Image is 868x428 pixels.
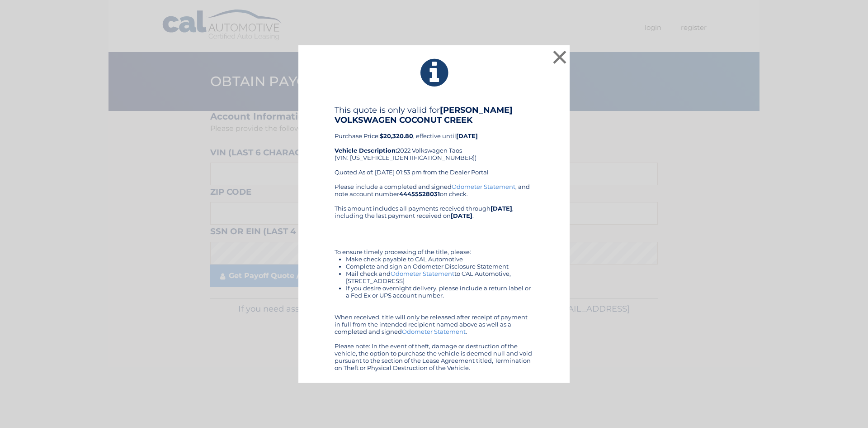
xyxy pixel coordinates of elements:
li: If you desire overnight delivery, please include a return label or a Fed Ex or UPS account number. [346,284,533,299]
a: Odometer Statement [452,183,515,190]
b: [DATE] [451,212,472,219]
b: $20,320.80 [380,132,413,139]
li: Complete and sign an Odometer Disclosure Statement [346,263,533,270]
button: × [551,48,569,66]
a: Odometer Statement [402,328,466,335]
div: Please include a completed and signed , and note account number on check. This amount includes al... [335,183,533,371]
a: Odometer Statement [391,270,454,277]
b: [PERSON_NAME] VOLKSWAGEN COCONUT CREEK [335,105,513,125]
li: Mail check and to CAL Automotive, [STREET_ADDRESS] [346,270,533,284]
b: [DATE] [491,205,512,212]
h4: This quote is only valid for [335,105,533,125]
b: 44455528031 [399,190,440,197]
b: [DATE] [456,132,478,139]
strong: Vehicle Description: [335,147,397,154]
li: Make check payable to CAL Automotive [346,255,533,263]
div: Purchase Price: , effective until 2022 Volkswagen Taos (VIN: [US_VEHICLE_IDENTIFICATION_NUMBER]) ... [335,105,533,183]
